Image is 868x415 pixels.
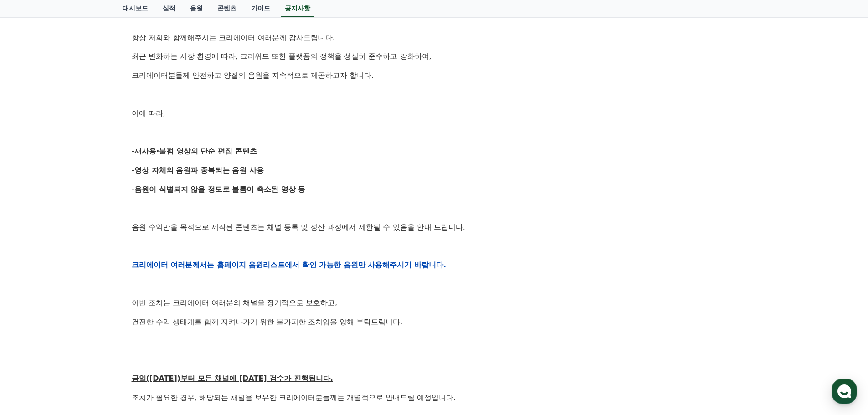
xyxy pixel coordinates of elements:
strong: 크리에이터 여러분께서는 홈페이지 음원리스트에서 확인 가능한 음원만 사용해주시기 바랍니다. [132,261,447,269]
p: 건전한 수익 생태계를 함께 지켜나가기 위한 불가피한 조치임을 양해 부탁드립니다. [132,316,737,328]
strong: -음원이 식별되지 않을 정도로 볼륨이 축소된 영상 등 [132,185,306,194]
p: 항상 저희와 함께해주시는 크리에이터 여러분께 감사드립니다. [132,32,737,44]
u: 금일([DATE])부터 모든 채널에 [DATE] 검수가 진행됩니다. [132,374,333,383]
span: 대화 [83,303,94,310]
p: 조치가 필요한 경우, 해당되는 채널을 보유한 크리에이터분들께는 개별적으로 안내드릴 예정입니다. [132,392,737,404]
p: 이번 조치는 크리에이터 여러분의 채널을 장기적으로 보호하고, [132,297,737,309]
p: 이에 따라, [132,108,737,119]
p: 음원 수익만을 목적으로 제작된 콘텐츠는 채널 등록 및 정산 과정에서 제한될 수 있음을 안내 드립니다. [132,221,737,233]
p: 최근 변화하는 시장 환경에 따라, 크리워드 또한 플랫폼의 정책을 성실히 준수하고 강화하여, [132,51,737,62]
a: 대화 [60,289,118,312]
strong: -재사용·불펌 영상의 단순 편집 콘텐츠 [132,147,257,155]
span: 홈 [29,302,34,310]
a: 설정 [118,289,175,312]
p: 크리에이터분들께 안전하고 양질의 음원을 지속적으로 제공하고자 합니다. [132,70,737,82]
strong: -영상 자체의 음원과 중복되는 음원 사용 [132,166,264,174]
a: 홈 [3,289,60,312]
span: 설정 [141,302,152,310]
